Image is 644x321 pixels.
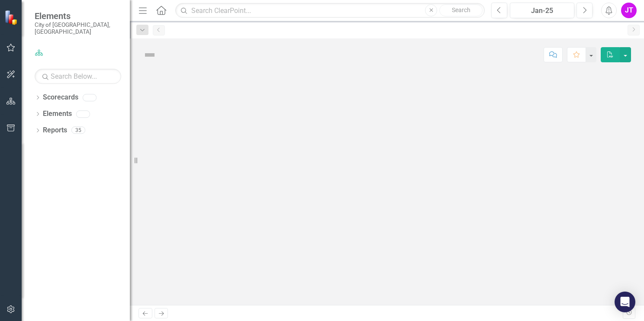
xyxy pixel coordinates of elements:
button: JT [621,3,637,18]
div: Open Intercom Messenger [615,292,635,312]
a: Elements [43,109,72,119]
button: Search [439,4,483,16]
span: Elements [35,11,121,21]
div: 35 [71,127,85,134]
input: Search ClearPoint... [175,3,485,18]
span: Search [452,6,470,13]
button: Jan-25 [510,3,574,18]
a: Reports [43,125,67,135]
img: ClearPoint Strategy [4,10,19,25]
small: City of [GEOGRAPHIC_DATA], [GEOGRAPHIC_DATA] [35,21,121,35]
input: Search Below... [35,69,121,84]
a: Scorecards [43,93,78,103]
img: Not Defined [143,48,157,62]
div: Jan-25 [513,6,571,16]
